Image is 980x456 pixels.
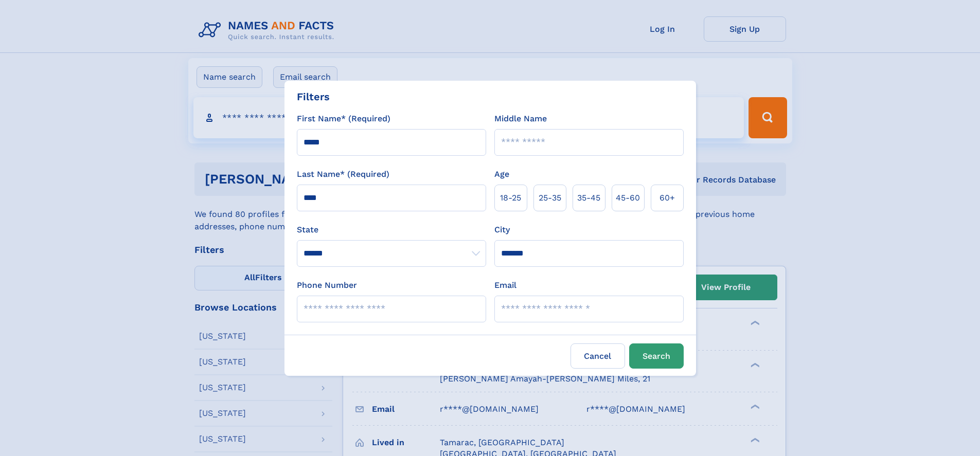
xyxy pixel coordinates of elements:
span: 35‑45 [577,192,600,204]
button: Search [629,343,684,369]
label: Cancel [571,343,625,369]
label: Age [494,168,509,180]
label: City [494,224,510,236]
span: 18‑25 [500,192,521,204]
label: State [297,224,486,236]
label: First Name* (Required) [297,113,390,125]
label: Phone Number [297,279,357,291]
span: 60+ [660,192,675,204]
span: 25‑35 [539,192,561,204]
label: Email [494,279,516,291]
label: Middle Name [494,113,547,125]
label: Last Name* (Required) [297,168,389,180]
span: 45‑60 [616,192,640,204]
div: Filters [297,89,330,104]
